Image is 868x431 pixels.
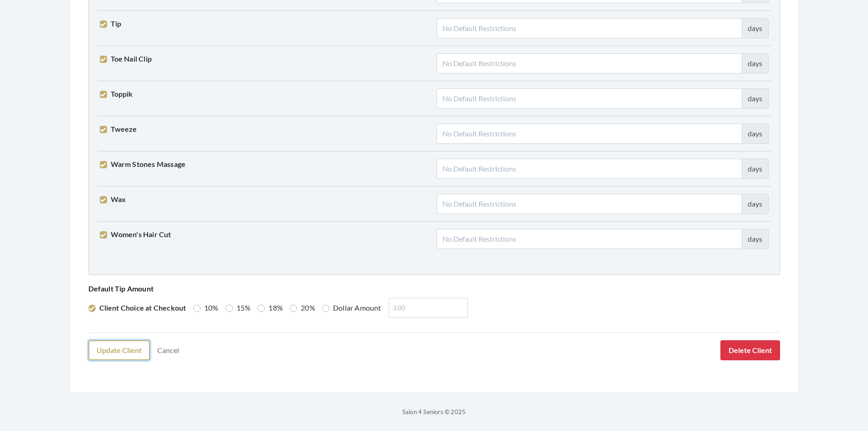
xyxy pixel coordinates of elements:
[88,282,780,295] p: Default Tip Amount
[88,302,186,313] label: Client Choice at Checkout
[100,53,152,64] label: Toe Nail Clip
[437,124,742,144] input: No Default Restrictions
[100,229,171,240] label: Women's Hair Cut
[720,340,780,360] button: Delete Client
[742,18,769,38] div: days
[257,302,283,313] label: 18%
[742,229,769,249] div: days
[389,298,468,318] input: 3.00
[742,159,769,179] div: days
[742,194,769,214] div: days
[100,18,122,29] label: Tip
[437,53,742,73] input: No Default Restrictions
[100,124,137,135] label: Tweeze
[437,194,742,214] input: No Default Restrictions
[437,18,742,38] input: No Default Restrictions
[88,340,150,360] button: Update Client
[437,229,742,249] input: No Default Restrictions
[100,88,133,99] label: Toppik
[70,406,799,417] p: Salon 4 Seniors © 2025
[226,302,251,313] label: 15%
[322,302,381,313] label: Dollar Amount
[151,342,185,359] a: Cancel
[742,124,769,144] div: days
[742,88,769,109] div: days
[290,302,315,313] label: 20%
[100,159,186,170] label: Warm Stones Massage
[100,194,126,205] label: Wax
[437,88,742,109] input: No Default Restrictions
[437,159,742,179] input: No Default Restrictions
[193,302,219,313] label: 10%
[742,53,769,73] div: days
